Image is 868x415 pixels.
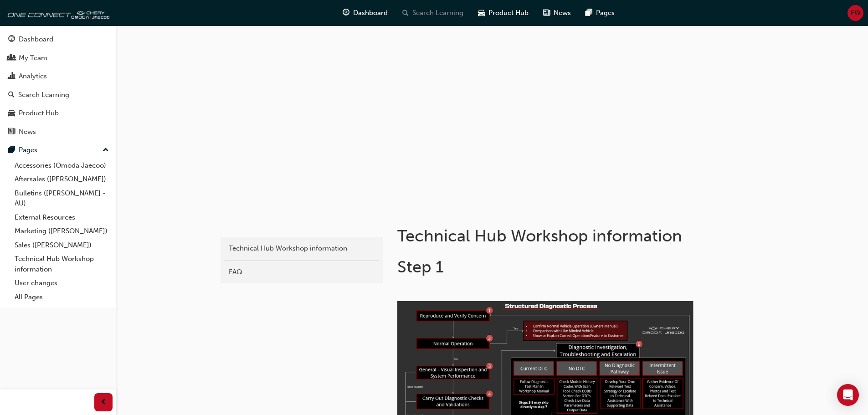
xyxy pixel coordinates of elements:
[19,127,36,137] div: News
[19,34,53,45] div: Dashboard
[8,146,15,154] span: pages-icon
[229,243,375,254] div: Technical Hub Workshop information
[402,7,409,19] span: search-icon
[18,90,69,100] div: Search Learning
[19,71,47,82] div: Analytics
[4,142,113,159] button: Pages
[536,4,578,22] a: news-iconNews
[229,267,375,277] div: FAQ
[4,87,113,103] a: Search Learning
[8,109,15,118] span: car-icon
[488,8,529,18] span: Product Hub
[11,276,113,290] a: User changes
[554,8,571,18] span: News
[103,144,109,156] span: up-icon
[4,29,113,142] button: DashboardMy TeamAnalyticsSearch LearningProduct HubNews
[8,72,15,81] span: chart-icon
[11,238,113,252] a: Sales ([PERSON_NAME])
[471,4,536,22] a: car-iconProduct Hub
[851,8,861,18] span: FW
[11,224,113,238] a: Marketing ([PERSON_NAME])
[4,31,113,48] a: Dashboard
[8,54,15,62] span: people-icon
[478,7,485,19] span: car-icon
[11,159,113,173] a: Accessories (Omoda Jaecoo)
[224,241,379,256] a: Technical Hub Workshop information
[596,8,615,18] span: Pages
[353,8,388,18] span: Dashboard
[586,7,592,19] span: pages-icon
[224,264,379,280] a: FAQ
[11,290,113,304] a: All Pages
[4,68,113,85] a: Analytics
[4,105,113,122] a: Product Hub
[335,4,395,22] a: guage-iconDashboard
[847,5,863,21] button: FW
[397,257,444,277] span: Step 1
[19,108,59,118] div: Product Hub
[19,53,47,63] div: My Team
[5,4,109,22] img: oneconnect
[100,397,107,408] span: prev-icon
[397,226,696,246] h1: Technical Hub Workshop information
[8,91,15,99] span: search-icon
[412,8,463,18] span: Search Learning
[4,123,113,140] a: News
[11,186,113,210] a: Bulletins ([PERSON_NAME] - AU)
[578,4,622,22] a: pages-iconPages
[8,36,15,44] span: guage-icon
[4,50,113,67] a: My Team
[11,210,113,225] a: External Resources
[395,4,471,22] a: search-iconSearch Learning
[11,172,113,186] a: Aftersales ([PERSON_NAME])
[19,145,37,155] div: Pages
[11,252,113,276] a: Technical Hub Workshop information
[837,384,859,406] div: Open Intercom Messenger
[8,128,15,136] span: news-icon
[343,7,349,19] span: guage-icon
[543,7,550,19] span: news-icon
